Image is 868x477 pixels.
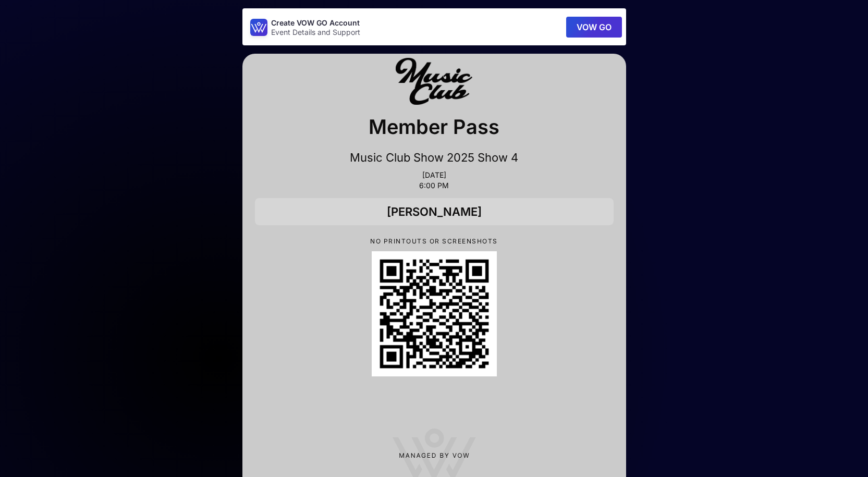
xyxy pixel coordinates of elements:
[255,198,614,225] div: [PERSON_NAME]
[255,238,614,245] p: NO PRINTOUTS OR SCREENSHOTS
[255,181,614,190] p: 6:00 PM
[566,17,622,38] button: VOW GO
[255,150,614,165] p: Music Club Show 2025 Show 4
[255,112,614,142] p: Member Pass
[372,251,497,376] div: QR Code
[255,171,614,179] p: [DATE]
[271,18,360,28] p: Create VOW GO Account
[271,28,360,36] p: Event Details and Support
